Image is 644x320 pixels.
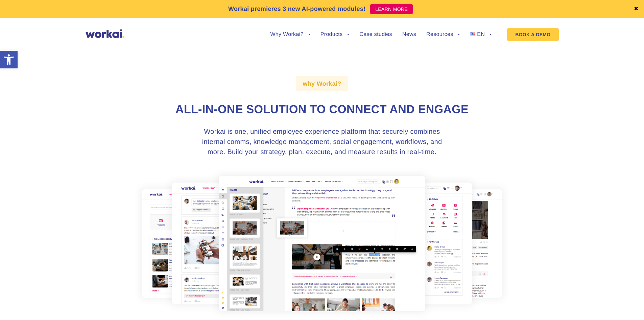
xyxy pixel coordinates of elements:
img: why Workai? [135,168,509,319]
a: Resources [426,32,460,37]
a: ✖ [634,6,639,12]
span: EN [477,31,485,37]
a: News [402,32,416,37]
label: why Workai? [296,76,348,91]
a: Why Workai? [270,32,310,37]
h1: All-in-one solution to connect and engage [135,102,510,118]
a: Products [320,32,350,37]
p: Workai premieres 3 new AI-powered modules! [228,4,366,14]
h3: Workai is one, unified employee experience platform that securely combines internal comms, knowle... [195,127,449,157]
a: LEARN MORE [370,4,413,14]
a: Case studies [359,32,392,37]
a: BOOK A DEMO [507,28,558,41]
